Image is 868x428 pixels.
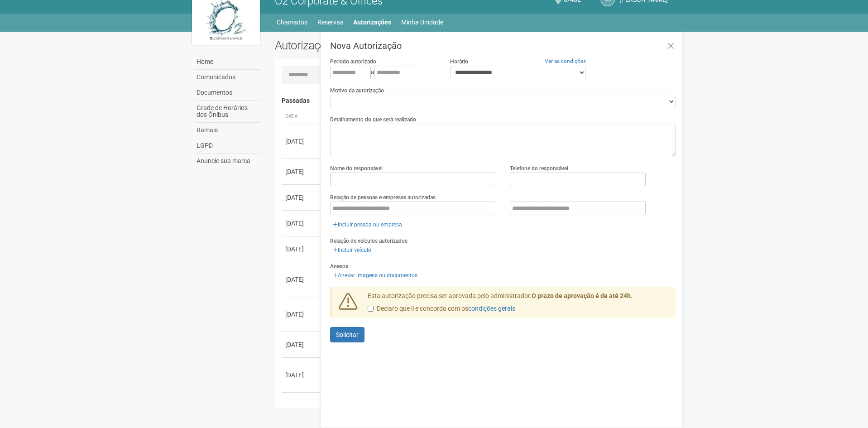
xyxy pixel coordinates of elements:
button: Solicitar [330,327,364,342]
a: Anexar imagens ou documentos [330,270,420,280]
a: Incluir pessoa ou empresa [330,220,405,230]
h2: Autorizações [275,38,469,52]
a: Anuncie sua marca [194,154,261,168]
label: Relação de pessoas e empresas autorizadas [330,193,436,202]
a: Autorizações [353,16,391,29]
h3: Nova Autorização [330,41,676,50]
a: condições gerais [468,305,515,312]
div: Esta autorização precisa ser aprovada pelo administrador. [361,292,676,318]
label: Motivo da autorização [330,87,384,95]
strong: O prazo de aprovação é de até 24h. [532,292,633,299]
a: Ver as condições [545,58,586,64]
label: Anexos [330,262,348,270]
label: Telefone do responsável [510,164,568,173]
div: [DATE] [285,370,319,380]
div: [DATE] [285,219,319,228]
label: Horário [450,58,468,66]
div: [DATE] [285,193,319,202]
label: Detalhamento do que será realizado [330,115,416,124]
div: [DATE] [285,245,319,254]
div: [DATE] [285,340,319,349]
a: Minha Unidade [401,16,443,29]
div: a [330,66,436,79]
div: [DATE] [285,137,319,146]
input: Declaro que li e concordo com oscondições gerais [368,306,374,312]
label: Declaro que li e concordo com os [368,304,515,313]
a: Reservas [317,16,343,29]
a: Grade de Horários dos Ônibus [194,101,261,123]
th: Data [282,109,322,124]
label: Período autorizado [330,58,376,66]
h4: Passadas [282,97,670,104]
a: Documentos [194,85,261,101]
a: Comunicados [194,70,261,85]
div: [DATE] [285,310,319,319]
div: [DATE] [285,167,319,176]
a: Incluir veículo [330,245,374,255]
span: Solicitar [336,331,359,338]
a: LGPD [194,138,261,154]
div: [DATE] [285,275,319,284]
a: Chamados [277,16,307,29]
label: Relação de veículos autorizados [330,237,408,245]
a: Home [194,54,261,70]
label: Nome do responsável [330,164,383,173]
a: Ramais [194,123,261,138]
